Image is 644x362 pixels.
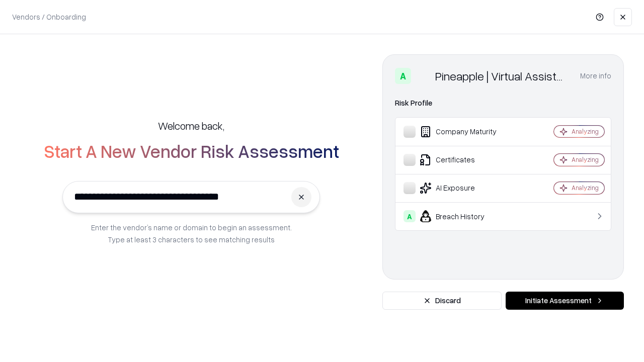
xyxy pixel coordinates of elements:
[435,68,568,84] div: Pineapple | Virtual Assistant Agency
[404,126,524,138] div: Company Maturity
[572,155,599,164] div: Analyzing
[44,141,339,161] h2: Start A New Vendor Risk Assessment
[404,154,524,166] div: Certificates
[404,182,524,194] div: AI Exposure
[382,292,502,310] button: Discard
[415,68,431,84] img: Pineapple | Virtual Assistant Agency
[395,68,411,84] div: A
[580,67,611,85] button: More info
[572,127,599,136] div: Analyzing
[395,97,611,109] div: Risk Profile
[404,210,416,222] div: A
[572,184,599,192] div: Analyzing
[158,119,224,133] h5: Welcome back,
[91,221,292,245] p: Enter the vendor’s name or domain to begin an assessment. Type at least 3 characters to see match...
[12,12,86,22] p: Vendors / Onboarding
[506,292,624,310] button: Initiate Assessment
[404,210,524,222] div: Breach History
